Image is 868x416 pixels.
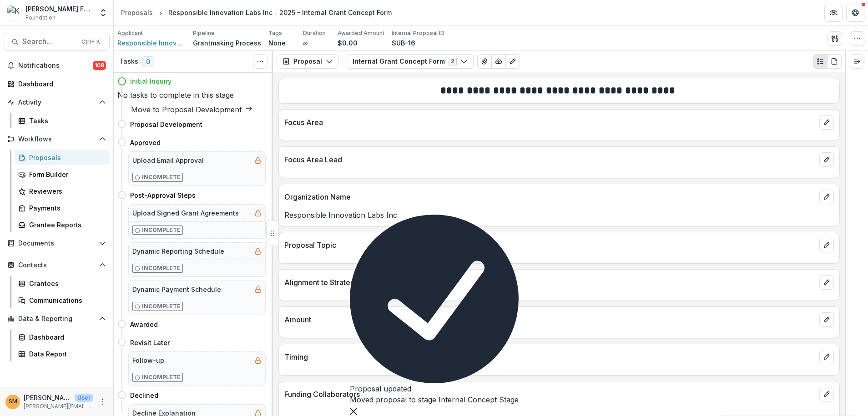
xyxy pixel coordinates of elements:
[4,58,110,73] button: Notifications108
[18,79,102,89] div: Dashboard
[819,275,834,290] button: edit
[142,302,181,311] p: Incomplete
[22,37,76,46] span: Search...
[24,393,71,402] p: [PERSON_NAME]
[80,37,102,47] div: Ctrl + K
[15,330,110,345] a: Dashboard
[75,394,93,402] p: User
[29,220,102,230] div: Grantee Reports
[819,115,834,130] button: edit
[130,320,158,329] h4: Awarded
[18,315,95,323] span: Data & Reporting
[97,4,110,22] button: Open entity switcher
[15,217,110,232] a: Grantee Reports
[29,203,102,213] div: Payments
[25,14,56,22] span: Foundation
[819,152,834,167] button: edit
[15,167,110,182] a: Form Builder
[15,293,110,308] a: Communications
[813,54,828,69] button: Plaintext view
[29,332,102,342] div: Dashboard
[132,356,164,365] h5: Follow-up
[819,238,834,252] button: edit
[29,153,102,162] div: Proposals
[117,6,156,19] a: Proposals
[132,155,204,165] h5: Upload Email Approval
[29,116,102,125] div: Tasks
[347,54,474,69] button: Internal Grant Concept Form2
[15,346,110,361] a: Data Report
[18,135,95,143] span: Workflows
[132,285,221,294] h5: Dynamic Payment Schedule
[117,38,186,48] a: Responsible Innovation Labs Inc
[15,113,110,128] a: Tasks
[284,154,816,165] p: Focus Area Lead
[193,29,215,37] p: Pipeline
[284,117,816,128] p: Focus Area
[819,387,834,401] button: edit
[15,200,110,216] a: Payments
[18,261,95,269] span: Contacts
[117,6,395,19] nav: breadcrumb
[193,38,261,48] p: Grantmaking Process
[303,29,326,37] p: Duration
[168,8,392,17] div: Responsible Innovation Labs Inc - 2025 - Internal Grant Concept Form
[18,240,95,247] span: Documents
[130,120,202,129] h4: Proposal Development
[130,76,172,86] h4: Initial Inquiry
[284,389,816,400] p: Funding Collaborators
[29,349,102,359] div: Data Report
[7,5,22,20] img: Kapor Foundation
[4,236,110,251] button: Open Documents
[121,8,153,17] div: Proposals
[142,264,181,272] p: Incomplete
[29,296,102,305] div: Communications
[284,314,816,325] p: Amount
[268,29,282,37] p: Tags
[392,29,444,37] p: Internal Proposal ID
[15,276,110,291] a: Grantees
[284,240,816,251] p: Proposal Topic
[4,132,110,146] button: Open Workflows
[338,38,358,48] p: $0.00
[142,56,154,67] span: 0
[505,54,520,69] button: Edit as form
[4,258,110,272] button: Open Contacts
[277,54,339,69] button: Proposal
[132,208,239,218] h5: Upload Signed Grant Agreements
[253,54,267,69] button: Toggle View Cancelled Tasks
[15,184,110,199] a: Reviewers
[142,373,181,381] p: Incomplete
[268,38,286,48] p: None
[827,54,842,69] button: PDF view
[117,104,266,115] button: Move to Proposal Development
[24,402,93,411] p: [PERSON_NAME][EMAIL_ADDRESS][PERSON_NAME][DOMAIN_NAME]
[15,150,110,165] a: Proposals
[4,311,110,326] button: Open Data & Reporting
[284,191,816,202] p: Organization Name
[29,170,102,179] div: Form Builder
[819,190,834,204] button: edit
[142,226,181,234] p: Incomplete
[132,246,224,256] h5: Dynamic Reporting Schedule
[29,186,102,196] div: Reviewers
[824,4,843,22] button: Partners
[130,391,158,400] h4: Declined
[819,312,834,327] button: edit
[846,4,864,22] button: Get Help
[284,351,816,362] p: Timing
[117,90,266,100] h5: No tasks to complete in this stage
[25,4,93,14] div: [PERSON_NAME] Foundation
[97,396,108,407] button: More
[850,54,864,69] button: Expand right
[130,338,170,347] h4: Revisit Later
[117,29,143,37] p: Applicant
[819,350,834,364] button: edit
[142,173,181,181] p: Incomplete
[284,210,834,221] p: Responsible Innovation Labs Inc
[392,38,415,48] p: SUB-16
[130,190,196,200] h4: Post-Approval Steps
[284,277,816,288] p: Alignment to Strategy Area(s)
[303,38,308,48] p: ∞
